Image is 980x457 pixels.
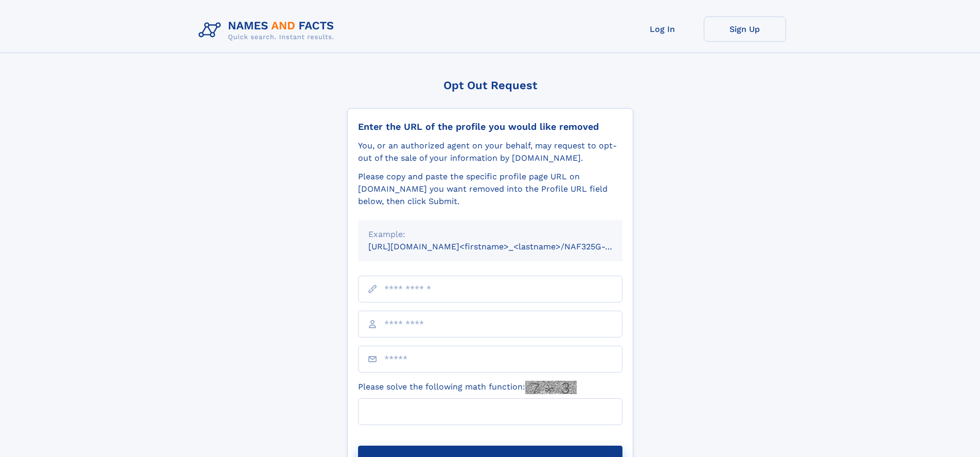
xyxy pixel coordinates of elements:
[358,121,622,132] div: Enter the URL of the profile you would like removed
[621,16,704,42] a: Log In
[347,79,633,92] div: Opt Out Request
[358,171,622,208] div: Please copy and paste the specific profile page URL on [DOMAIN_NAME] you want removed into the Pr...
[368,228,612,241] div: Example:
[368,242,642,251] small: [URL][DOMAIN_NAME]<firstname>_<lastname>/NAF325G-xxxxxxxx
[194,16,343,44] img: Logo Names and Facts
[358,140,622,164] div: You, or an authorized agent on your behalf, may request to opt-out of the sale of your informatio...
[358,381,577,394] label: Please solve the following math function:
[704,16,786,42] a: Sign Up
